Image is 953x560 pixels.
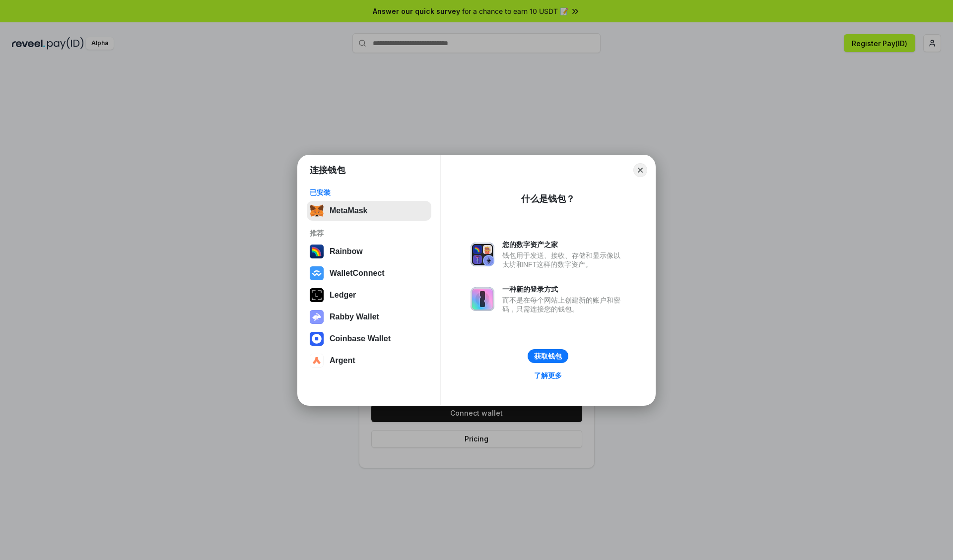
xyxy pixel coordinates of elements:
[502,240,625,249] div: 您的数字资产之家
[310,245,324,258] img: svg+xml,%3Csvg%20width%3D%22120%22%20height%3D%22120%22%20viewBox%3D%220%200%20120%20120%22%20fil...
[330,291,356,300] div: Ledger
[307,263,431,283] button: WalletConnect
[310,332,324,346] img: svg+xml,%3Csvg%20width%3D%2228%22%20height%3D%2228%22%20viewBox%3D%220%200%2028%2028%22%20fill%3D...
[330,312,379,321] div: Rabby Wallet
[310,188,428,197] div: 已安装
[307,351,431,371] button: Argent
[307,242,431,261] button: Rainbow
[310,229,428,238] div: 推荐
[330,269,385,278] div: WalletConnect
[310,288,324,302] img: svg+xml,%3Csvg%20xmlns%3D%22http%3A%2F%2Fwww.w3.org%2F2000%2Fsvg%22%20width%3D%2228%22%20height%3...
[528,349,568,363] button: 获取钱包
[310,204,324,218] img: svg+xml,%3Csvg%20fill%3D%22none%22%20height%3D%2233%22%20viewBox%3D%220%200%2035%2033%22%20width%...
[307,307,431,327] button: Rabby Wallet
[310,266,324,280] img: svg+xml,%3Csvg%20width%3D%2228%22%20height%3D%2228%22%20viewBox%3D%220%200%2028%2028%22%20fill%3D...
[521,193,575,205] div: 什么是钱包？
[471,243,494,266] img: svg+xml,%3Csvg%20xmlns%3D%22http%3A%2F%2Fwww.w3.org%2F2000%2Fsvg%22%20fill%3D%22none%22%20viewBox...
[502,296,625,313] div: 而不是在每个网站上创建新的账户和密码，只需连接您的钱包。
[534,352,562,361] div: 获取钱包
[330,334,391,343] div: Coinbase Wallet
[307,329,431,349] button: Coinbase Wallet
[633,163,647,177] button: Close
[534,371,562,380] div: 了解更多
[310,310,324,324] img: svg+xml,%3Csvg%20xmlns%3D%22http%3A%2F%2Fwww.w3.org%2F2000%2Fsvg%22%20fill%3D%22none%22%20viewBox...
[310,164,345,176] h1: 连接钱包
[528,369,568,382] a: 了解更多
[330,247,363,256] div: Rainbow
[330,356,355,365] div: Argent
[502,251,625,269] div: 钱包用于发送、接收、存储和显示像以太坊和NFT这样的数字资产。
[307,201,431,221] button: MetaMask
[310,354,324,368] img: svg+xml,%3Csvg%20width%3D%2228%22%20height%3D%2228%22%20viewBox%3D%220%200%2028%2028%22%20fill%3D...
[471,287,494,311] img: svg+xml,%3Csvg%20xmlns%3D%22http%3A%2F%2Fwww.w3.org%2F2000%2Fsvg%22%20fill%3D%22none%22%20viewBox...
[307,285,431,305] button: Ledger
[330,206,367,215] div: MetaMask
[502,285,625,294] div: 一种新的登录方式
